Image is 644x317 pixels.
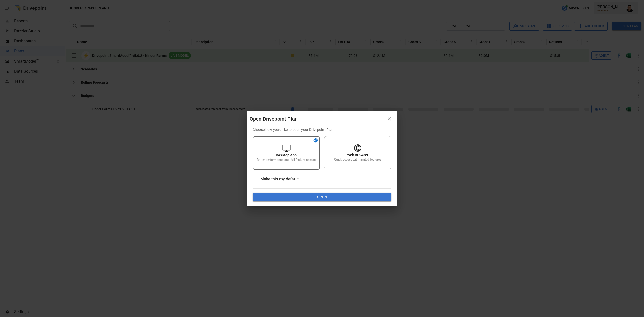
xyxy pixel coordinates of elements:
p: Better performance and full feature access [257,158,315,162]
p: Quick access with limited features [334,157,381,162]
button: Open [253,193,391,202]
span: Make this my default [260,176,299,182]
div: Open Drivepoint Plan [250,115,384,123]
p: Choose how you'd like to open your Drivepoint Plan [253,127,391,132]
p: Web Browser [347,152,369,157]
p: Desktop App [276,153,297,158]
